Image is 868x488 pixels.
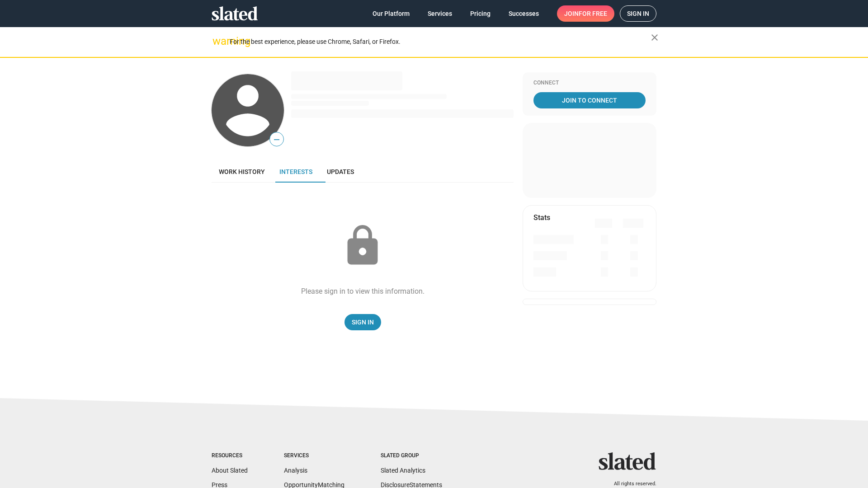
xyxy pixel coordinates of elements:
[501,5,546,22] a: Successes
[381,467,425,474] a: Slated Analytics
[627,6,649,21] span: Sign in
[279,168,312,175] span: Interests
[620,5,656,22] a: Sign in
[428,5,452,22] span: Services
[579,5,607,22] span: for free
[509,5,539,22] span: Successes
[270,134,283,145] span: —
[535,92,644,108] span: Join To Connect
[284,452,344,460] div: Services
[373,5,410,22] span: Our Platform
[320,161,361,183] a: Updates
[557,5,614,22] a: Joinfor free
[219,168,265,175] span: Work history
[381,452,442,460] div: Slated Group
[212,452,248,460] div: Resources
[212,161,272,183] a: Work history
[301,286,425,296] div: Please sign in to view this information.
[463,5,498,22] a: Pricing
[212,36,223,47] mat-icon: warning
[327,168,354,175] span: Updates
[340,223,385,268] mat-icon: lock
[365,5,417,22] a: Our Platform
[272,161,320,183] a: Interests
[212,467,248,474] a: About Slated
[533,80,646,87] div: Connect
[344,314,381,330] a: Sign In
[284,467,307,474] a: Analysis
[533,92,646,108] a: Join To Connect
[230,36,651,48] div: For the best experience, please use Chrome, Safari, or Firefox.
[649,32,660,43] mat-icon: close
[470,5,491,22] span: Pricing
[564,5,607,22] span: Join
[420,5,459,22] a: Services
[533,213,550,222] mat-card-title: Stats
[352,314,374,330] span: Sign In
